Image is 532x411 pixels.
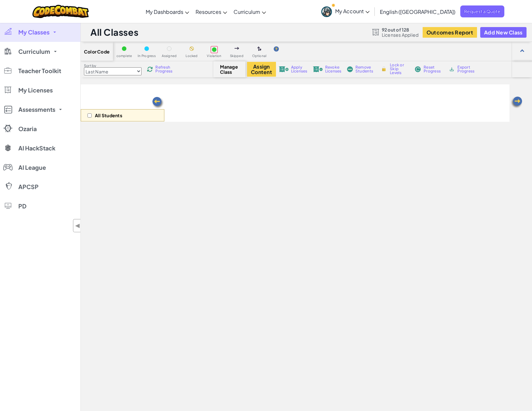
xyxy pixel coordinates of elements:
span: Reset Progress [424,65,443,73]
label: Sort by [84,63,142,68]
span: Manage Class [220,64,239,74]
p: All Students [95,113,122,118]
span: Color Code [84,49,110,54]
span: Curriculum [234,8,260,15]
img: IconLicenseApply.svg [279,66,289,72]
span: Apply Licenses [291,65,307,73]
span: Resources [196,8,221,15]
img: CodeCombat logo [32,5,89,18]
span: Ozaria [18,126,37,132]
span: Refresh Progress [155,65,175,73]
span: English ([GEOGRAPHIC_DATA]) [380,8,455,15]
span: Licenses Applied [382,32,419,37]
img: IconArchive.svg [449,66,455,72]
img: IconHint.svg [274,46,279,52]
button: Assign Content [247,62,276,77]
span: My Account [335,8,370,14]
span: Teacher Toolkit [18,68,61,74]
button: Add New Class [480,27,527,38]
span: Skipped [230,54,243,58]
span: Remove Students [355,65,375,73]
img: IconSkippedLevel.svg [234,47,239,50]
a: Curriculum [230,3,269,20]
img: IconLock.svg [381,66,387,72]
img: IconLicenseRevoke.svg [313,66,323,72]
button: Outcomes Report [423,27,477,38]
span: In Progress [138,54,156,58]
span: Locked [186,54,197,58]
img: Arrow_Left.png [151,96,164,109]
a: English ([GEOGRAPHIC_DATA]) [377,3,459,20]
a: Request a Quote [460,5,504,17]
span: My Dashboards [146,8,183,15]
img: Arrow_Left.png [510,96,523,109]
img: IconRemoveStudents.svg [347,66,353,72]
span: AI HackStack [18,145,55,151]
span: Optional [252,54,267,58]
a: My Dashboards [142,3,192,20]
span: complete [116,54,132,58]
img: avatar [321,6,332,17]
span: AI League [18,165,46,170]
img: IconOptionalLevel.svg [257,46,261,52]
span: Curriculum [18,49,50,54]
span: My Licenses [18,87,53,93]
span: My Classes [18,29,50,35]
a: My Account [318,1,373,22]
span: Violation [207,54,221,58]
span: Export Progress [457,65,477,73]
span: Revoke Licenses [325,65,342,73]
span: 92 out of 128 [382,27,419,32]
img: IconReload.svg [147,66,153,72]
span: Assessments [18,107,55,112]
span: Assigned [162,54,177,58]
span: ◀ [75,221,80,230]
a: Resources [192,3,230,20]
h1: All Classes [90,26,138,38]
img: IconReset.svg [415,66,421,72]
span: Lock or Skip Levels [390,63,409,75]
